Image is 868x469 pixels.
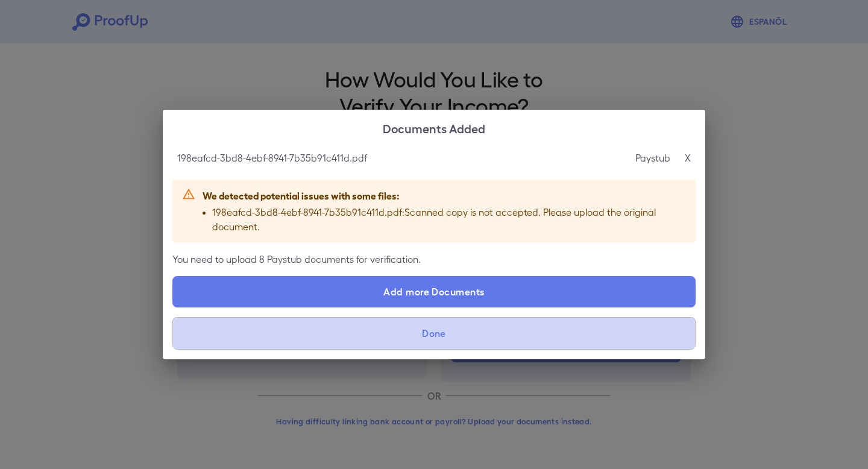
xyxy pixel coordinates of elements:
label: Add more Documents [172,276,696,307]
h2: Documents Added [163,110,705,146]
button: Done [172,317,696,350]
p: Paystub [635,151,670,165]
p: X [685,151,691,165]
p: 198eafcd-3bd8-4ebf-8941-7b35b91c411d.pdf [177,151,367,165]
p: We detected potential issues with some files: [203,188,686,203]
p: 198eafcd-3bd8-4ebf-8941-7b35b91c411d.pdf : Scanned copy is not accepted. Please upload the origin... [212,205,686,234]
p: You need to upload 8 Paystub documents for verification. [172,252,696,266]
